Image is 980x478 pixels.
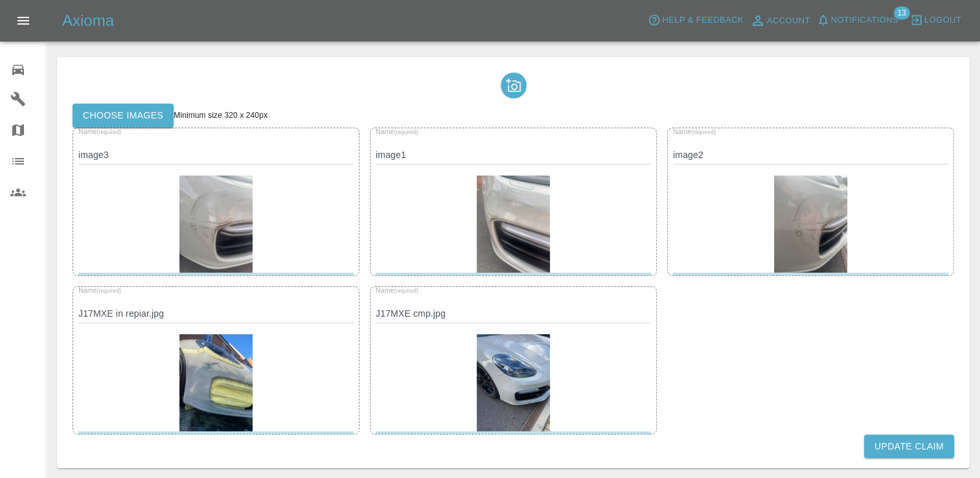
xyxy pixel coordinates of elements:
button: Update Claim [864,435,954,459]
small: (required) [97,129,120,135]
span: Name [78,286,121,294]
small: (required) [394,129,418,135]
span: Minimum size 320 x 240px [174,111,268,120]
small: (required) [97,288,120,293]
span: Name [376,128,418,135]
small: (required) [691,129,715,135]
span: Account [767,14,810,28]
button: Help & Feedback [644,10,746,30]
button: Logout [907,10,964,30]
span: Notifications [831,13,898,28]
span: Name [673,128,716,135]
span: Name [78,128,121,135]
h5: Axioma [62,10,114,31]
a: Account [747,10,814,31]
small: (required) [394,288,418,293]
span: Logout [924,13,961,28]
span: Help & Feedback [662,13,743,28]
span: 13 [893,6,909,19]
button: Notifications [814,10,902,30]
button: Open drawer [8,5,39,36]
label: Choose images [73,104,174,128]
span: Name [376,286,418,294]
